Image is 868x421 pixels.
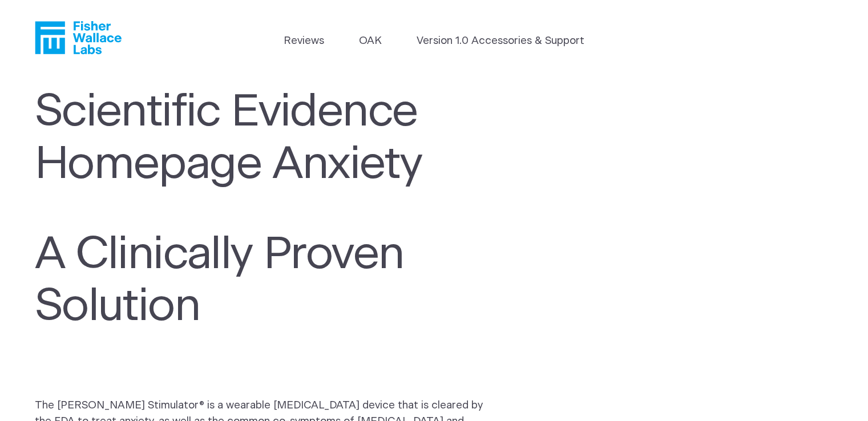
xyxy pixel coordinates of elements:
h1: A Clinically Proven Solution [35,229,510,334]
h1: Scientific Evidence Homepage Anxiety [35,86,510,191]
a: OAK [359,33,382,49]
a: Fisher Wallace [35,21,122,54]
a: Reviews [284,33,324,49]
a: Version 1.0 Accessories & Support [417,33,584,49]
